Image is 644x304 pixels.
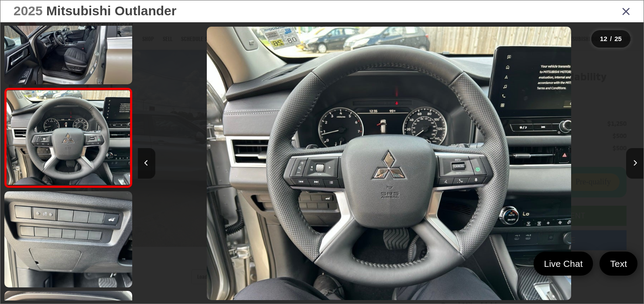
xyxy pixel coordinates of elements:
[599,252,637,276] a: Text
[136,27,642,300] div: 2025 Mitsubishi Outlander SE 11
[5,90,131,185] img: 2025 Mitsubishi Outlander SE
[600,35,607,42] span: 12
[609,36,613,42] span: /
[626,148,644,179] button: Next image
[14,3,43,18] span: 2025
[207,27,571,300] img: 2025 Mitsubishi Outlander SE
[606,258,631,269] span: Text
[622,5,630,17] i: Close gallery
[540,258,587,269] span: Live Chat
[3,190,134,288] img: 2025 Mitsubishi Outlander SE
[534,252,593,276] a: Live Chat
[138,148,155,179] button: Previous image
[46,3,176,18] span: Mitsubishi Outlander
[614,35,622,42] span: 25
